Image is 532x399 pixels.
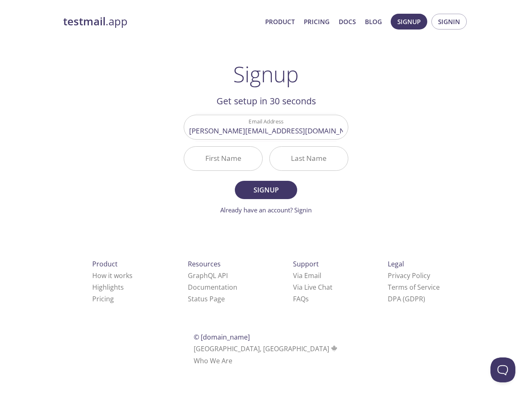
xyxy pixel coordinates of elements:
a: Already have an account? Signin [220,206,312,214]
a: Via Email [293,271,321,280]
span: © [DOMAIN_NAME] [194,332,250,342]
span: Legal [388,259,404,268]
a: Status Page [188,294,225,303]
span: Product [92,259,118,268]
a: Via Live Chat [293,283,332,292]
a: DPA (GDPR) [388,294,425,303]
a: Docs [339,16,356,27]
a: Product [265,16,295,27]
button: Signin [431,14,467,30]
a: Pricing [92,294,114,303]
a: Terms of Service [388,283,440,292]
span: Support [293,259,319,268]
button: Signup [235,181,297,199]
span: Signin [438,16,460,27]
iframe: Help Scout Beacon - Open [490,357,515,382]
a: Pricing [304,16,330,27]
a: GraphQL API [188,271,228,280]
span: Signup [244,184,288,196]
a: Who We Are [194,356,232,365]
a: Highlights [92,283,124,292]
a: Privacy Policy [388,271,430,280]
h1: Signup [233,62,299,86]
span: Signup [397,16,421,27]
a: How it works [92,271,133,280]
strong: testmail [63,14,106,29]
button: Signup [391,14,427,30]
span: Resources [188,259,221,268]
a: Documentation [188,283,237,292]
a: Blog [365,16,382,27]
span: [GEOGRAPHIC_DATA], [GEOGRAPHIC_DATA] [194,344,339,353]
span: s [305,294,309,303]
a: testmail.app [63,15,259,29]
h2: Get setup in 30 seconds [184,94,348,108]
a: FAQ [293,294,309,303]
